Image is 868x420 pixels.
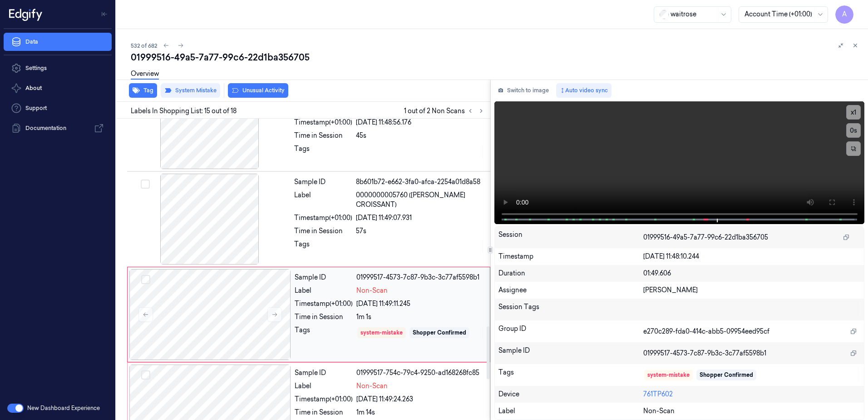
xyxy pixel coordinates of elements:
div: Timestamp [498,252,643,261]
span: 532 of 682 [131,42,157,50]
span: 0000000005760 ([PERSON_NAME] CROISSANT) [356,190,485,210]
span: Labels In Shopping List: 15 out of 18 [131,106,237,116]
div: Sample ID [294,177,352,187]
span: 01999517-4573-7c87-9b3c-3c77af5598b1 [643,349,766,358]
button: About [4,79,112,97]
button: A [835,5,853,24]
button: x1 [846,105,861,120]
div: Timestamp (+01:00) [294,213,352,223]
div: 01999517-754c-79c4-9250-ad168268fc85 [356,368,484,378]
div: [DATE] 11:49:07.931 [356,213,485,223]
div: [DATE] 11:49:24.263 [356,395,484,404]
div: Session [498,230,643,245]
div: Tags [294,144,352,159]
div: Label [295,286,353,295]
button: Switch to image [494,83,552,98]
button: 0s [846,123,861,138]
button: Select row [141,370,150,380]
span: Non-Scan [643,406,675,416]
button: Tag [129,83,157,98]
div: 761TP602 [643,390,861,399]
div: Shopper Confirmed [413,329,466,337]
button: Auto video sync [556,83,612,98]
div: 01:49.606 [643,269,861,278]
div: Label [295,381,353,391]
span: 01999516-49a5-7a77-99c6-22d1ba356705 [643,233,768,242]
div: Label [498,406,643,416]
div: Tags [498,368,643,382]
div: 57s [356,226,485,236]
div: Tags [294,240,352,254]
div: Time in Session [295,408,353,417]
span: Non-Scan [356,381,388,391]
div: Tags [295,325,353,340]
button: System Mistake [161,83,220,98]
a: Data [4,33,112,51]
div: Assignee [498,285,643,295]
div: Time in Session [295,312,353,322]
span: Non-Scan [356,286,388,295]
div: Timestamp (+01:00) [295,395,353,404]
a: Settings [4,59,112,77]
span: 1 out of 2 Non Scans [404,105,487,116]
div: 45s [356,131,485,140]
button: Select row [141,180,150,189]
button: Unusual Activity [228,83,288,98]
div: Session Tags [498,302,643,317]
div: system-mistake [647,371,690,379]
div: 01999517-4573-7c87-9b3c-3c77af5598b1 [356,273,484,282]
div: Timestamp (+01:00) [294,118,352,127]
div: 1m 1s [356,312,484,322]
div: Sample ID [498,346,643,360]
div: Time in Session [294,226,352,236]
a: Documentation [4,119,112,137]
span: e270c289-fda0-414c-abb5-09954eed95cf [643,327,769,336]
div: [DATE] 11:48:56.176 [356,118,485,127]
div: [PERSON_NAME] [643,285,861,295]
div: Label [294,190,352,210]
div: Duration [498,269,643,278]
div: 8b601b72-e662-3fa0-afca-2254a01d8a58 [356,177,485,187]
div: system-mistake [360,329,403,337]
div: Device [498,390,643,399]
div: [DATE] 11:49:11.245 [356,299,484,309]
div: 1m 14s [356,408,484,417]
button: Select row [141,275,150,284]
button: Toggle Navigation [97,7,112,21]
a: Support [4,99,112,117]
div: 01999516-49a5-7a77-99c6-22d1ba356705 [131,51,861,64]
div: Sample ID [295,368,353,378]
div: Timestamp (+01:00) [295,299,353,309]
div: Group ID [498,324,643,339]
div: Sample ID [295,273,353,282]
div: [DATE] 11:48:10.244 [643,252,861,261]
div: Time in Session [294,131,352,140]
a: Overview [131,69,159,80]
div: Shopper Confirmed [700,371,753,379]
